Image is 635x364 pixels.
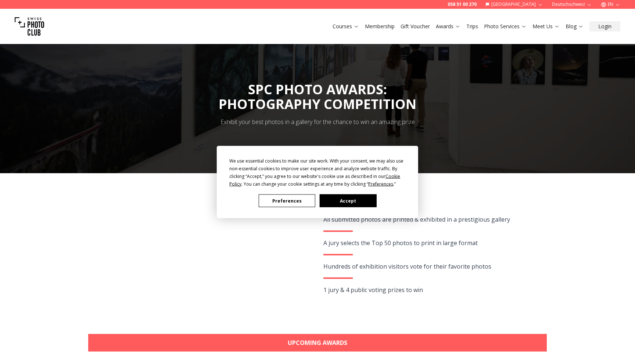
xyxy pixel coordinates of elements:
div: Cookie Consent Prompt [217,146,418,218]
span: Preferences [368,181,393,187]
button: Accept [320,194,376,207]
span: Cookie Policy [229,173,400,187]
div: We use essential cookies to make our site work. With your consent, we may also use non-essential ... [229,157,406,188]
button: Preferences [259,194,315,207]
